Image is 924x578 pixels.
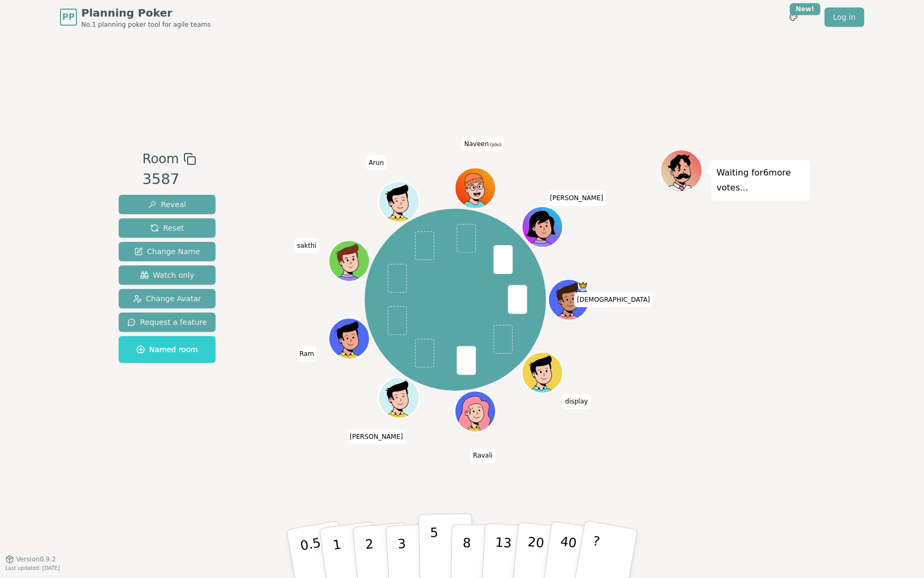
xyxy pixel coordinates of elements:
p: Waiting for 6 more votes... [717,165,804,195]
span: (you) [489,142,502,147]
button: New! [784,7,803,27]
button: Reset [119,218,215,238]
span: Click to change your name [563,394,591,409]
span: Watch only [140,270,195,280]
span: No.1 planning poker tool for agile teams [81,20,211,29]
span: Click to change your name [461,136,504,151]
button: Named room [119,336,215,363]
span: Change Avatar [133,293,202,304]
button: Version0.9.2 [5,555,56,564]
span: Click to change your name [471,448,496,463]
span: Last updated: [DATE] [5,565,60,571]
button: Watch only [119,265,215,285]
button: Reveal [119,195,215,214]
a: PPPlanning PokerNo.1 planning poker tool for agile teams [60,5,211,29]
span: Reveal [148,199,186,210]
span: Click to change your name [297,346,317,361]
span: Shiva is the host [577,280,588,291]
span: Click to change your name [347,429,406,444]
span: Click to change your name [547,191,606,206]
span: Reset [150,223,184,233]
span: Room [142,149,179,169]
span: Named room [136,344,198,355]
span: Version 0.9.2 [16,555,56,564]
span: Request a feature [127,317,207,328]
button: Request a feature [119,313,215,332]
span: Click to change your name [366,155,386,170]
span: Planning Poker [81,5,211,20]
a: Log in [825,7,864,27]
span: Click to change your name [294,238,319,253]
span: Change Name [134,246,200,257]
button: Click to change your avatar [456,169,494,207]
button: Change Name [119,242,215,261]
div: 3587 [142,169,196,191]
div: New! [790,3,820,15]
span: PP [62,11,74,24]
span: Click to change your name [574,292,652,307]
button: Change Avatar [119,289,215,308]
